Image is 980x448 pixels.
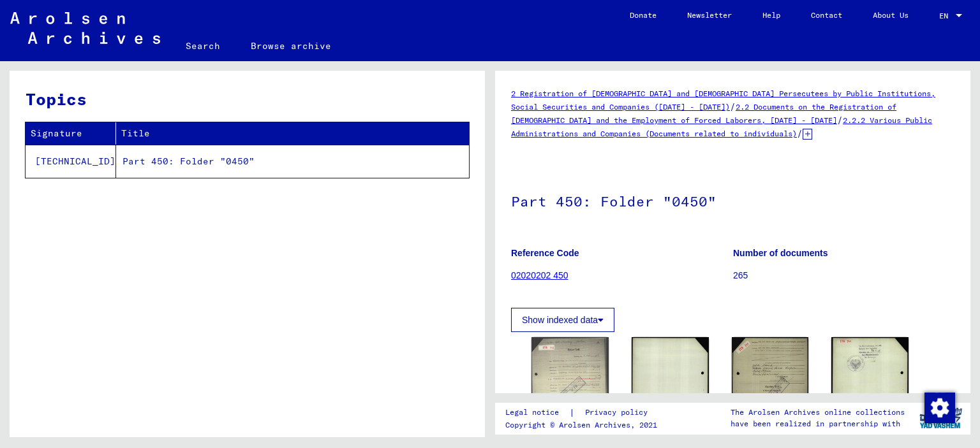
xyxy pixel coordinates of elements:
a: Legal notice [505,406,569,419]
p: Copyright © Arolsen Archives, 2021 [505,419,663,431]
div: | [505,406,663,419]
td: [TECHNICAL_ID] [26,145,116,178]
img: 003.jpg [732,337,809,444]
a: Browse archive [235,31,346,61]
button: Show indexed data [511,308,614,332]
p: have been realized in partnership with [731,418,905,430]
td: Part 450: Folder "0450" [116,145,469,178]
p: 265 [733,269,954,282]
img: Change consent [924,393,955,423]
b: Number of documents [733,248,828,258]
span: / [730,101,736,112]
div: Change consent [924,392,954,423]
img: 002.jpg [632,337,709,443]
th: Signature [26,122,116,145]
img: 001.jpg [531,337,609,444]
span: EN [939,11,953,20]
img: 004.jpg [831,337,909,442]
span: / [837,114,843,126]
a: Search [170,31,235,61]
a: Privacy policy [575,406,663,419]
h1: Part 450: Folder "0450" [511,172,954,228]
span: / [797,127,803,139]
p: The Arolsen Archives online collections [731,407,905,418]
h3: Topics [26,87,468,112]
th: Title [116,122,469,145]
img: Arolsen_neg.svg [10,12,160,44]
img: yv_logo.png [917,402,965,434]
a: 02020202 450 [511,270,568,280]
a: 2 Registration of [DEMOGRAPHIC_DATA] and [DEMOGRAPHIC_DATA] Persecutees by Public Institutions, S... [511,89,935,112]
b: Reference Code [511,248,579,258]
